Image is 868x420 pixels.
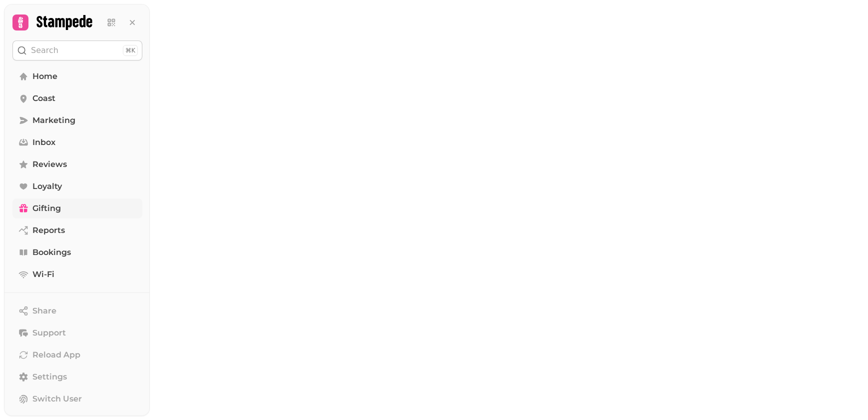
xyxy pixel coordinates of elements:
[12,110,142,130] a: Marketing
[32,224,65,236] span: Reports
[12,220,142,240] a: Reports
[12,264,142,284] a: Wi-Fi
[12,66,142,86] a: Home
[32,180,62,192] span: Loyalty
[12,40,142,60] button: Search⌘K
[12,154,142,174] a: Reviews
[32,114,75,126] span: Marketing
[12,132,142,152] a: Inbox
[32,158,67,170] span: Reviews
[32,327,66,339] span: Support
[32,268,54,280] span: Wi-Fi
[12,345,142,365] button: Reload App
[32,136,55,148] span: Inbox
[32,349,80,361] span: Reload App
[32,393,82,405] span: Switch User
[12,198,142,218] a: Gifting
[123,45,138,56] div: ⌘K
[12,242,142,262] a: Bookings
[12,367,142,387] a: Settings
[32,92,55,104] span: Coast
[12,301,142,321] button: Share
[32,202,61,214] span: Gifting
[12,88,142,108] a: Coast
[32,246,71,258] span: Bookings
[32,70,57,82] span: Home
[31,44,58,56] p: Search
[12,323,142,343] button: Support
[32,305,56,317] span: Share
[12,176,142,196] a: Loyalty
[32,371,67,383] span: Settings
[12,389,142,409] button: Switch User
